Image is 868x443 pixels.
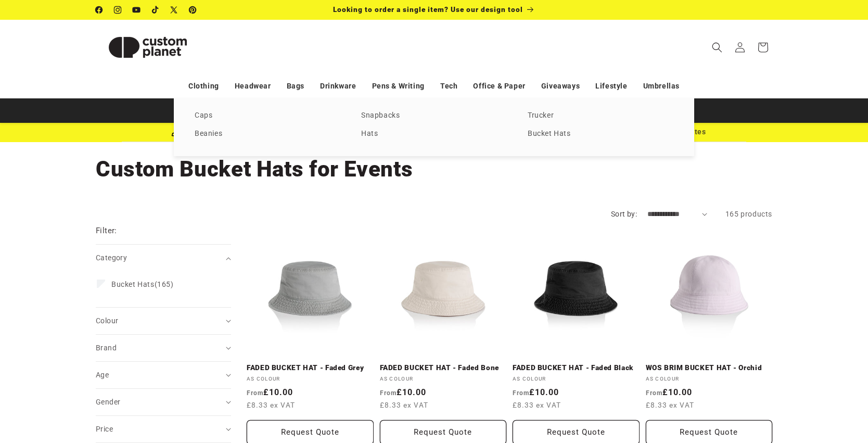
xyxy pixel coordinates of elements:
a: Hats [361,127,507,141]
a: Caps [195,109,340,123]
a: WOS BRIM BUCKET HAT - Orchid [646,363,773,373]
a: Trucker [528,109,673,123]
a: Beanies [195,127,340,141]
span: Bucket Hats [111,280,155,288]
summary: Search [706,36,729,59]
a: Umbrellas [643,77,680,95]
a: Office & Paper [473,77,525,95]
label: Sort by: [611,210,637,218]
a: Snapbacks [361,109,507,123]
a: Custom Planet [92,20,204,74]
span: Colour [96,317,118,325]
img: Custom Planet [96,24,200,71]
span: 165 products [725,210,772,218]
a: Bucket Hats [528,127,673,141]
a: Headwear [235,77,271,95]
summary: Gender (0 selected) [96,389,231,415]
summary: Age (0 selected) [96,362,231,388]
h2: Filter: [96,225,117,237]
span: (165) [111,280,174,289]
summary: Brand (0 selected) [96,335,231,361]
span: Brand [96,344,117,352]
iframe: Chat Widget [690,331,868,443]
summary: Price [96,416,231,442]
a: FADED BUCKET HAT - Faded Grey [247,363,374,373]
a: Clothing [188,77,219,95]
h1: Custom Bucket Hats for Events [96,155,772,183]
span: Category [96,254,127,262]
a: Giveaways [541,77,580,95]
a: Bags [287,77,304,95]
a: FADED BUCKET HAT - Faded Bone [380,363,507,373]
a: Tech [440,77,457,95]
a: Pens & Writing [372,77,425,95]
span: Looking to order a single item? Use our design tool [333,5,523,14]
a: Lifestyle [595,77,627,95]
span: Age [96,371,109,379]
summary: Colour (0 selected) [96,308,231,334]
span: Gender [96,398,120,406]
summary: Category (0 selected) [96,245,231,271]
a: Drinkware [320,77,356,95]
span: Price [96,425,113,433]
a: FADED BUCKET HAT - Faded Black [513,363,640,373]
